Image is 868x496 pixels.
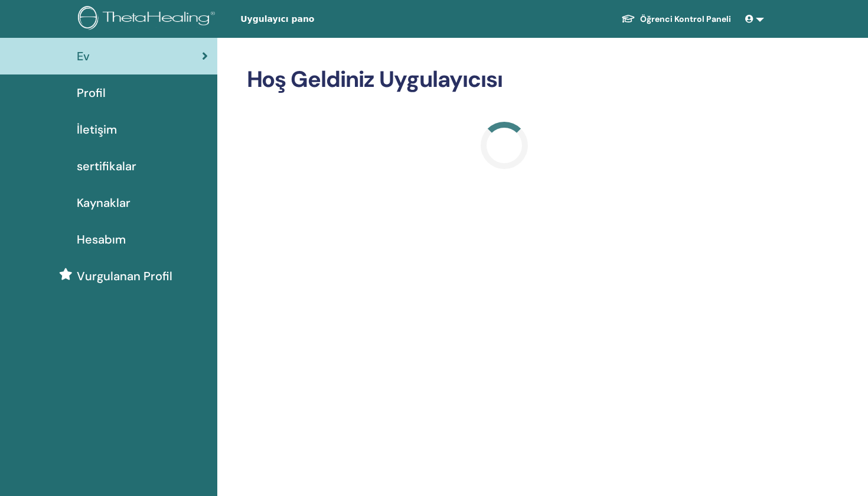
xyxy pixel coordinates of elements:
[77,47,90,65] span: Ev
[77,84,106,102] span: Profil
[240,13,417,25] span: Uygulayıcı pano
[78,6,219,33] img: logo.png
[77,121,117,138] span: İletişim
[612,8,740,30] a: Öğrenci Kontrol Paneli
[621,14,635,24] img: graduation-cap-white.svg
[77,231,126,248] span: Hesabım
[77,267,172,285] span: Vurgulanan Profil
[77,157,136,175] span: sertifikalar
[247,66,762,93] h2: Hoş Geldiniz Uygulayıcısı
[77,194,130,212] span: Kaynaklar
